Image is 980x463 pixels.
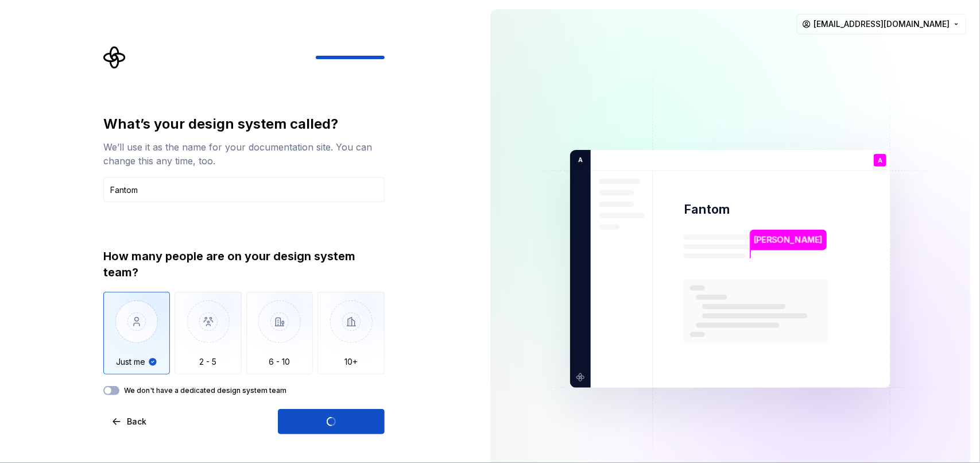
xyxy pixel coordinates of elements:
p: [PERSON_NAME] [754,234,823,246]
svg: Supernova Logo [103,46,126,69]
button: [EMAIL_ADDRESS][DOMAIN_NAME] [797,14,966,34]
p: Fantom [684,202,730,218]
button: Back [103,409,156,434]
div: How many people are on your design system team? [103,248,385,280]
label: We don't have a dedicated design system team [124,386,286,395]
p: A [878,157,882,164]
span: [EMAIL_ADDRESS][DOMAIN_NAME] [814,18,950,30]
input: Design system name [103,177,385,202]
span: Back [127,416,146,427]
div: What’s your design system called? [103,115,385,133]
div: We’ll use it as the name for your documentation site. You can change this any time, too. [103,140,385,168]
p: A [574,155,583,165]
